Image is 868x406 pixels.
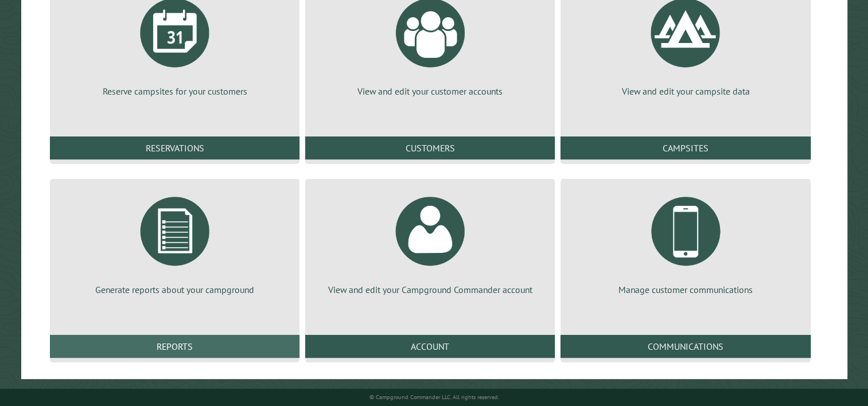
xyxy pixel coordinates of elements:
[369,393,499,401] small: © Campground Commander LLC. All rights reserved.
[50,335,299,358] a: Reports
[319,85,541,97] p: View and edit your customer accounts
[305,136,555,159] a: Customers
[574,85,796,97] p: View and edit your campsite data
[574,283,796,296] p: Manage customer communications
[64,85,286,97] p: Reserve campsites for your customers
[50,136,299,159] a: Reservations
[560,335,810,358] a: Communications
[319,283,541,296] p: View and edit your Campground Commander account
[574,188,796,296] a: Manage customer communications
[64,283,286,296] p: Generate reports about your campground
[305,335,555,358] a: Account
[319,188,541,296] a: View and edit your Campground Commander account
[560,136,810,159] a: Campsites
[64,188,286,296] a: Generate reports about your campground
